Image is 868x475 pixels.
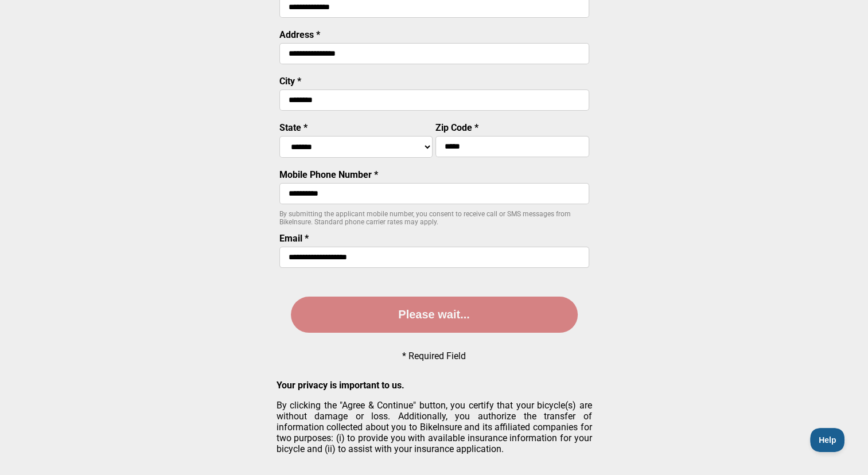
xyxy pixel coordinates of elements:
[279,122,308,133] label: State *
[277,380,404,391] strong: Your privacy is important to us.
[279,233,309,244] label: Email *
[810,428,845,452] iframe: Toggle Customer Support
[279,29,320,40] label: Address *
[435,122,478,133] label: Zip Code *
[279,169,378,180] label: Mobile Phone Number *
[279,210,589,226] p: By submitting the applicant mobile number, you consent to receive call or SMS messages from BikeI...
[402,351,466,361] p: * Required Field
[277,400,592,454] p: By clicking the "Agree & Continue" button, you certify that your bicycle(s) are without damage or...
[279,76,301,87] label: City *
